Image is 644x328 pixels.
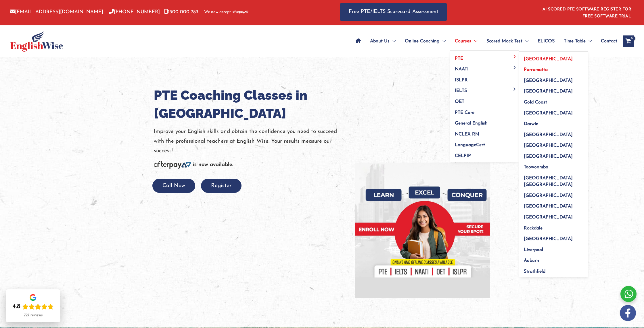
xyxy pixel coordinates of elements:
a: [GEOGRAPHIC_DATA] [GEOGRAPHIC_DATA] [519,171,588,188]
a: Rockdale [519,221,588,232]
a: [GEOGRAPHIC_DATA] [519,149,588,160]
span: CELPIP [455,154,471,158]
span: [GEOGRAPHIC_DATA] [524,143,573,148]
span: [GEOGRAPHIC_DATA] [524,154,573,159]
a: 1300 000 783 [164,10,198,14]
img: white-facebook.png [620,305,636,321]
span: Courses [455,31,471,51]
span: General English [455,121,488,126]
span: LanguageCert [455,143,485,147]
span: Online Coaching [405,31,440,51]
span: NAATI [455,67,469,71]
a: [GEOGRAPHIC_DATA] [519,73,588,84]
div: 727 reviews [24,313,43,318]
a: Register [201,183,241,188]
a: [GEOGRAPHIC_DATA] [519,232,588,243]
h1: PTE Coaching Classes in [GEOGRAPHIC_DATA] [154,86,346,122]
span: OET [455,99,464,104]
a: [GEOGRAPHIC_DATA] [519,199,588,210]
a: About UsMenu Toggle [365,31,400,51]
a: ELICOS [533,31,559,51]
span: [GEOGRAPHIC_DATA] [524,215,573,220]
span: [GEOGRAPHIC_DATA] [524,237,573,241]
a: LanguageCert [450,138,519,149]
span: Gold Coast [524,100,547,105]
span: NCLEX RN [455,132,479,137]
span: Scored Mock Test [486,31,522,51]
a: [GEOGRAPHIC_DATA] [519,138,588,149]
a: Toowoomba [519,160,588,171]
a: Parramatta [519,63,588,73]
div: Rating: 4.8 out of 5 [12,303,54,311]
span: Liverpool [524,248,543,252]
span: Time Table [564,31,586,51]
span: Menu Toggle [586,31,592,51]
a: Free PTE/IELTS Scorecard Assessment [340,3,447,21]
span: Menu Toggle [511,55,518,58]
span: Rockdale [524,226,543,231]
img: Afterpay-Logo [154,161,191,169]
a: AI SCORED PTE SOFTWARE REGISTER FOR FREE SOFTWARE TRIAL [543,7,631,18]
a: Auburn [519,253,588,264]
a: OET [450,95,519,105]
a: PTE Core [450,105,519,116]
span: [GEOGRAPHIC_DATA] [GEOGRAPHIC_DATA] [524,176,573,187]
span: ISLPR [455,78,468,82]
a: Call Now [152,183,195,188]
span: PTE Core [455,110,474,115]
div: 4.8 [12,303,20,311]
span: [GEOGRAPHIC_DATA] [524,89,573,94]
a: Darwin [519,117,588,128]
button: Register [201,179,241,193]
a: Strathfield [519,264,588,277]
span: Menu Toggle [511,66,518,69]
a: [GEOGRAPHIC_DATA] [519,84,588,95]
a: CoursesMenu Toggle [450,31,482,51]
span: [GEOGRAPHIC_DATA] [524,78,573,83]
a: Time TableMenu Toggle [559,31,596,51]
span: Menu Toggle [471,31,477,51]
a: PTEMenu Toggle [450,51,519,62]
a: IELTSMenu Toggle [450,84,519,95]
a: Scored Mock TestMenu Toggle [482,31,533,51]
span: [GEOGRAPHIC_DATA] [524,193,573,198]
span: [GEOGRAPHIC_DATA] [524,111,573,116]
p: Improve your English skills and obtain the confidence you need to succeed with the professional t... [154,127,346,156]
a: [GEOGRAPHIC_DATA] [519,106,588,117]
img: Afterpay-Logo [233,10,248,14]
a: [GEOGRAPHIC_DATA] [519,52,588,63]
a: [EMAIL_ADDRESS][DOMAIN_NAME] [10,10,103,14]
a: Gold Coast [519,95,588,106]
nav: Site Navigation: Main Menu [351,31,617,51]
span: [GEOGRAPHIC_DATA] [524,204,573,209]
a: [GEOGRAPHIC_DATA] [519,188,588,199]
a: NCLEX RN [450,127,519,138]
span: Auburn [524,258,539,263]
span: Menu Toggle [390,31,396,51]
a: [GEOGRAPHIC_DATA] [519,210,588,221]
a: General English [450,116,519,127]
span: Strathfield [524,269,545,274]
span: Toowoomba [524,165,548,169]
span: Darwin [524,122,538,126]
aside: Header Widget 1 [539,3,634,21]
span: Menu Toggle [522,31,528,51]
span: We now accept [204,9,231,15]
a: [GEOGRAPHIC_DATA] [519,127,588,138]
a: [PHONE_NUMBER] [109,10,160,14]
span: About Us [370,31,390,51]
a: Liverpool [519,242,588,253]
img: cropped-ew-logo [10,31,63,52]
a: Contact [596,31,617,51]
span: Parramatta [524,67,548,72]
img: banner-new-img [355,163,490,298]
span: [GEOGRAPHIC_DATA] [524,133,573,137]
span: Contact [601,31,617,51]
span: [GEOGRAPHIC_DATA] [524,57,573,61]
a: Online CoachingMenu Toggle [400,31,450,51]
a: CELPIP [450,148,519,162]
button: Call Now [152,179,195,193]
span: ELICOS [538,31,555,51]
a: ISLPR [450,73,519,84]
b: is now available. [193,162,233,167]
